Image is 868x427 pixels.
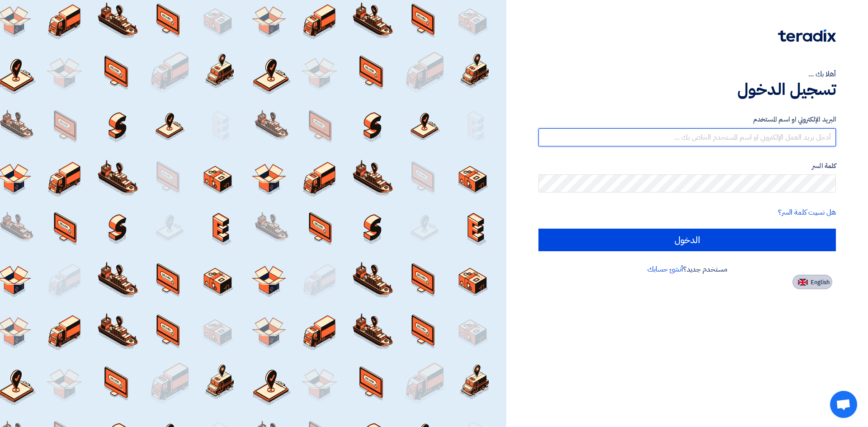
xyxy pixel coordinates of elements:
[538,264,836,275] div: مستخدم جديد؟
[538,114,836,125] label: البريد الإلكتروني او اسم المستخدم
[538,128,836,146] input: أدخل بريد العمل الإلكتروني او اسم المستخدم الخاص بك ...
[538,69,836,80] div: أهلا بك ...
[778,29,836,42] img: Teradix logo
[538,161,836,171] label: كلمة السر
[793,275,832,289] button: English
[538,229,836,251] input: الدخول
[778,207,836,218] a: هل نسيت كلمة السر؟
[830,391,857,418] a: Open chat
[811,279,830,286] span: English
[647,264,683,275] a: أنشئ حسابك
[538,80,836,99] h1: تسجيل الدخول
[798,279,808,286] img: en-US.png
